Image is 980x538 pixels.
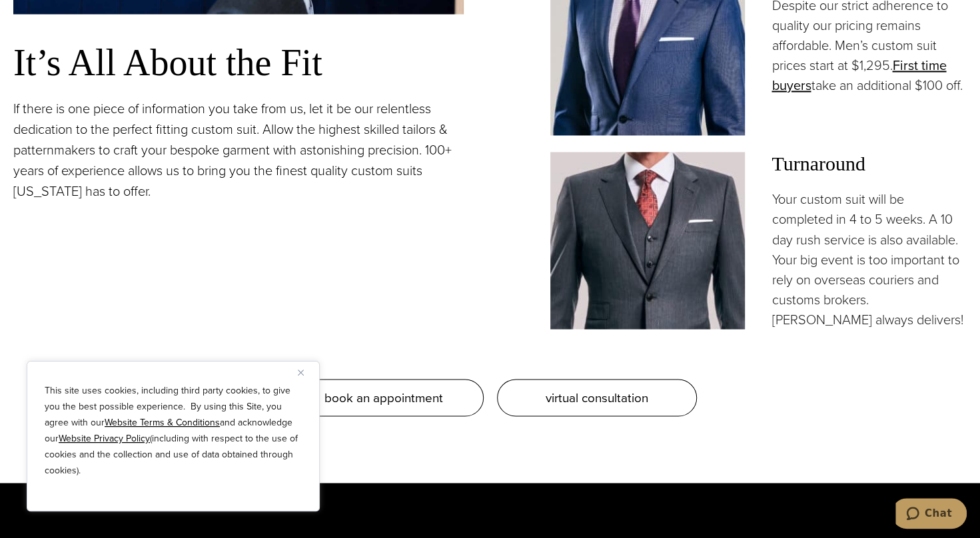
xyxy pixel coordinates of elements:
[13,41,464,85] h3: It’s All About the Fit
[59,431,150,445] a: Website Privacy Policy
[771,189,967,329] p: Your custom suit will be completed in 4 to 5 weeks. A 10 day rush service is also available. Your...
[895,498,967,531] iframe: Opens a widget where you can chat to one of our agents
[298,370,304,376] img: Close
[550,152,745,329] img: Client in vested charcoal bespoke suit with white shirt and red patterned tie.
[105,415,220,429] a: Website Terms & Conditions
[324,388,443,407] span: book an appointment
[45,383,302,479] p: This site uses cookies, including third party cookies, to give you the best possible experience. ...
[497,379,697,416] a: virtual consultation
[298,364,314,380] button: Close
[13,99,464,202] p: If there is one piece of information you take from us, let it be our relentless dedication to the...
[771,152,967,176] h3: Turnaround
[284,379,484,416] a: book an appointment
[771,55,946,95] a: First time buyers
[546,388,648,407] span: virtual consultation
